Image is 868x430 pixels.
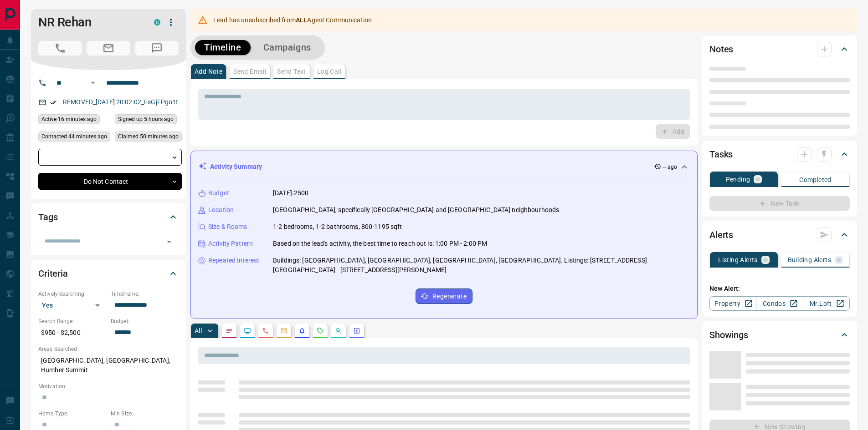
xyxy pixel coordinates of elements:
svg: Opportunities [335,327,342,334]
svg: Lead Browsing Activity [244,327,251,334]
p: Pending [726,176,750,182]
p: Home Type: [38,410,106,418]
h1: NR Rehan [38,15,140,30]
div: Activity Summary-- ago [198,158,690,175]
svg: Requests [317,327,324,334]
p: All [195,328,202,334]
svg: Emails [280,327,288,334]
p: Search Range: [38,317,106,325]
p: Repeated Interest [208,256,259,265]
p: Based on the lead's activity, the best time to reach out is: 1:00 PM - 2:00 PM [273,239,487,248]
div: Tags [38,206,179,228]
p: Listing Alerts [718,257,758,263]
span: Message [135,41,179,56]
div: Thu Aug 14 2025 [38,114,110,127]
div: Thu Aug 14 2025 [115,114,182,127]
p: -- ago [663,163,677,171]
strong: ALL [296,16,307,24]
div: Alerts [709,224,850,246]
span: Claimed 50 minutes ago [118,132,179,141]
p: $950 - $2,500 [38,325,106,340]
p: Buildings: [GEOGRAPHIC_DATA], [GEOGRAPHIC_DATA], [GEOGRAPHIC_DATA], [GEOGRAPHIC_DATA]. Listings: ... [273,256,690,275]
span: Signed up 5 hours ago [118,115,174,124]
p: Activity Pattern [208,239,253,248]
p: Activity Summary [210,162,262,172]
a: Property [709,296,756,311]
span: Call [38,41,82,56]
p: [GEOGRAPHIC_DATA], [GEOGRAPHIC_DATA], Humber Summit [38,353,179,378]
p: Add Note [195,68,222,75]
p: Min Size: [111,410,179,418]
div: Notes [709,38,850,60]
p: Location [208,205,234,215]
button: Campaigns [254,40,320,55]
h2: Alerts [709,228,733,242]
button: Regenerate [416,288,473,304]
span: Active 16 minutes ago [41,115,97,124]
a: Condos [756,296,803,311]
p: Size & Rooms [208,222,247,232]
h2: Tasks [709,147,733,162]
h2: Showings [709,328,748,342]
h2: Tags [38,210,57,224]
svg: Email Verified [50,99,56,106]
p: 1-2 bedrooms, 1-2 bathrooms, 800-1195 sqft [273,222,402,232]
button: Open [87,77,98,88]
svg: Notes [226,327,233,334]
div: Tasks [709,143,850,165]
p: Building Alerts [788,257,831,263]
p: Motivation: [38,382,179,390]
p: Timeframe: [111,290,179,298]
div: Thu Aug 14 2025 [115,132,182,144]
p: [DATE]-2500 [273,188,308,198]
p: [GEOGRAPHIC_DATA], specifically [GEOGRAPHIC_DATA] and [GEOGRAPHIC_DATA] neighbourhoods [273,205,559,215]
p: Budget: [111,317,179,325]
h2: Notes [709,42,733,56]
svg: Calls [262,327,269,334]
p: Actively Searching: [38,290,106,298]
button: Open [163,235,175,248]
div: condos.ca [154,19,160,25]
h2: Criteria [38,266,68,281]
div: Yes [38,298,106,313]
span: Contacted 44 minutes ago [41,132,107,141]
p: Budget [208,188,229,198]
svg: Agent Actions [353,327,360,334]
button: Timeline [195,40,251,55]
div: Lead has unsubscribed from Agent Communication [213,12,372,28]
span: Email [87,41,130,56]
p: Completed [799,177,832,183]
a: REMOVED_[DATE] 20:02:02_FsGjFPgo1t [63,98,178,106]
div: Do Not Contact [38,173,182,190]
div: Thu Aug 14 2025 [38,132,110,144]
p: Areas Searched: [38,345,179,353]
p: New Alert: [709,284,850,293]
svg: Listing Alerts [298,327,306,334]
a: Mr.Loft [803,296,850,311]
div: Showings [709,324,850,346]
div: Criteria [38,263,179,284]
